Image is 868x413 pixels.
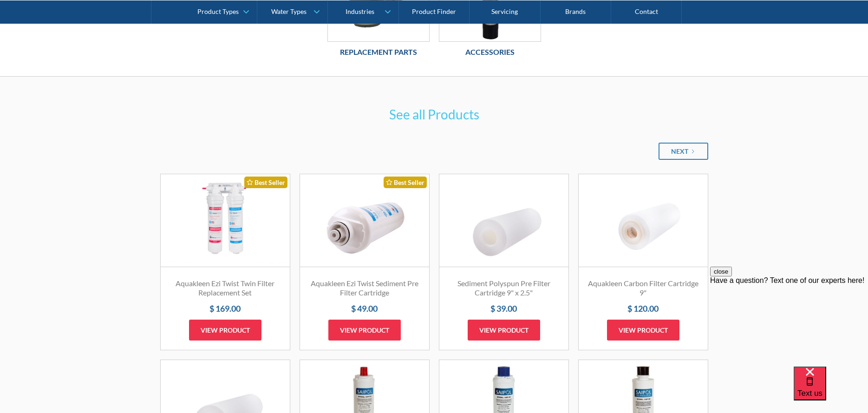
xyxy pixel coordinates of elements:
h3: Aquakleen Ezi Twist Sediment Pre Filter Cartridge [309,279,420,298]
div: Next [671,146,688,156]
a: Best Seller [300,174,429,267]
a: Best Seller [161,174,290,267]
h3: Sediment Polyspun Pre Filter Cartridge 9" x 2.5" [449,279,559,298]
a: View product [328,320,401,341]
div: Water Types [271,7,307,15]
h3: See all Products [253,105,615,124]
a: View product [189,320,261,341]
h3: Aquakleen Carbon Filter Cartridge 9" [588,279,698,298]
h4: $ 120.00 [588,302,698,315]
div: List [160,143,708,160]
div: Product Types [197,7,239,15]
div: Best Seller [384,177,427,188]
h6: Accessories [439,46,541,58]
iframe: podium webchat widget bubble [794,367,868,413]
a: View product [607,320,679,341]
a: Next Page [659,143,708,160]
h4: $ 39.00 [449,302,559,315]
iframe: podium webchat widget prompt [710,267,868,378]
div: Best Seller [244,177,287,188]
h4: $ 169.00 [170,302,281,315]
h3: Aquakleen Ezi Twist Twin Filter Replacement Set [170,279,281,298]
h4: $ 49.00 [309,302,420,315]
div: Industries [346,7,374,15]
a: View product [468,320,540,341]
h6: Replacement Parts [327,46,430,58]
